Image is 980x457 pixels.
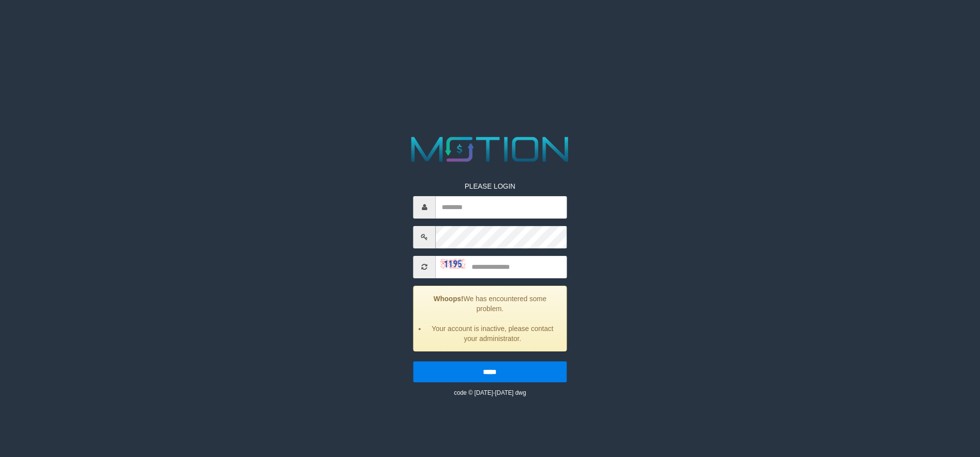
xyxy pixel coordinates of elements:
[441,259,466,269] img: captcha
[413,181,567,191] p: PLEASE LOGIN
[413,286,567,351] div: We has encountered some problem.
[404,132,576,166] img: MOTION_logo.png
[426,324,559,343] li: Your account is inactive, please contact your administrator.
[454,389,526,396] small: code © [DATE]-[DATE] dwg
[434,295,464,303] strong: Whoops!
